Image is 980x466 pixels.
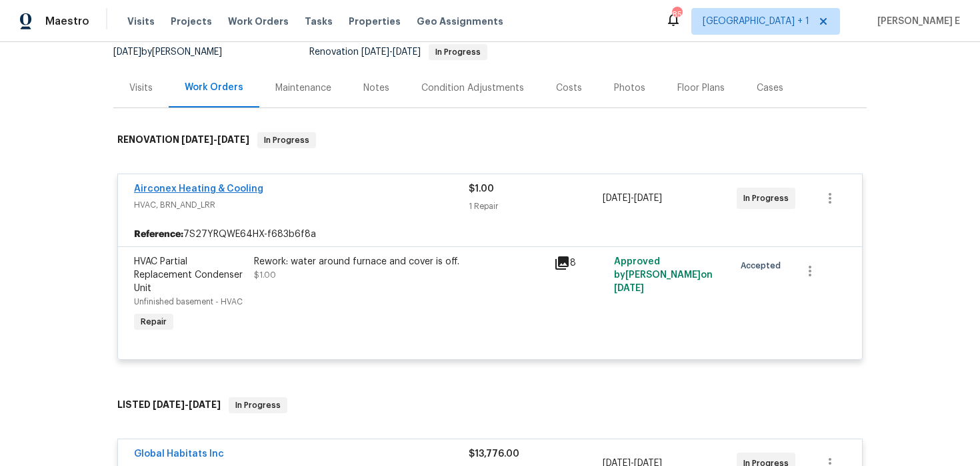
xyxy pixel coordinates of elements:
span: - [361,47,421,57]
b: Reference: [134,228,183,241]
span: [PERSON_NAME] E [872,15,960,28]
span: In Progress [230,399,286,412]
span: [DATE] [113,47,141,57]
span: In Progress [743,192,794,205]
span: [GEOGRAPHIC_DATA] + 1 [703,15,809,28]
span: [DATE] [603,194,631,203]
div: 7S27YRQWE64HX-f683b6f8a [118,222,862,246]
span: [DATE] [217,135,249,144]
span: Maestro [45,15,89,28]
span: Renovation [309,47,487,57]
span: [DATE] [634,194,662,203]
span: Projects [171,15,212,28]
div: 8 [554,255,606,271]
div: Photos [614,81,645,95]
h6: RENOVATION [117,132,249,148]
div: Floor Plans [677,81,725,95]
span: Geo Assignments [417,15,503,28]
div: Cases [757,81,783,95]
span: Repair [135,315,172,328]
div: Work Orders [185,81,243,94]
span: HVAC Partial Replacement Condenser Unit [134,257,243,293]
span: [DATE] [614,284,644,293]
div: Maintenance [275,81,331,95]
span: [DATE] [181,135,213,144]
span: - [153,400,221,409]
span: $1.00 [469,184,494,194]
span: [DATE] [393,47,421,57]
span: [DATE] [189,400,221,409]
span: Approved by [PERSON_NAME] on [614,257,713,293]
span: [DATE] [361,47,389,57]
div: Notes [363,81,389,95]
h6: LISTED [117,397,221,413]
a: Airconex Heating & Cooling [134,184,263,194]
span: Visits [127,15,155,28]
span: Accepted [741,259,786,272]
span: $1.00 [254,271,276,279]
div: by [PERSON_NAME] [113,44,238,60]
div: Rework: water around furnace and cover is off. [254,255,546,268]
div: Visits [129,81,153,95]
div: 85 [672,8,681,21]
span: HVAC, BRN_AND_LRR [134,198,469,212]
span: Unfinished basement - HVAC [134,298,243,306]
span: Tasks [305,17,333,26]
span: In Progress [259,134,315,147]
span: Work Orders [228,15,289,28]
div: LISTED [DATE]-[DATE]In Progress [113,384,867,427]
div: Costs [556,81,582,95]
a: Global Habitats Inc [134,449,224,459]
div: RENOVATION [DATE]-[DATE]In Progress [113,119,867,162]
span: $13,776.00 [469,449,519,459]
span: Properties [349,15,401,28]
div: 1 Repair [469,200,603,213]
span: - [181,135,249,144]
div: Condition Adjustments [421,81,524,95]
span: In Progress [430,48,486,56]
span: - [603,192,662,205]
span: [DATE] [153,400,185,409]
